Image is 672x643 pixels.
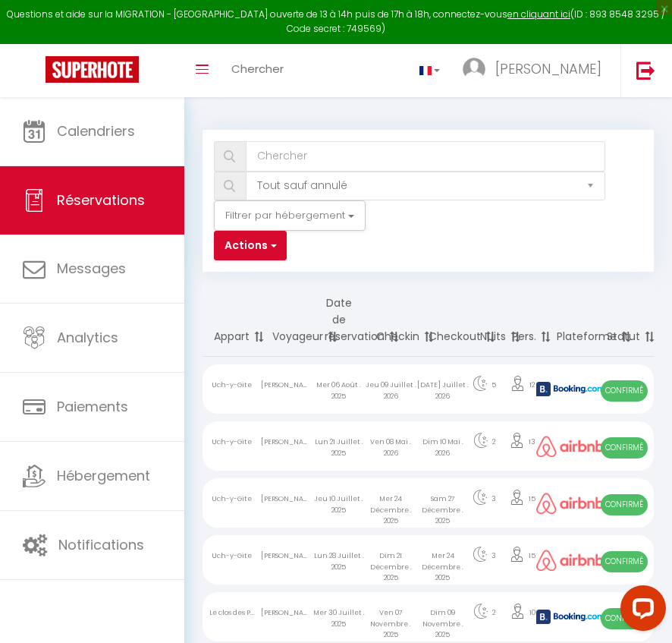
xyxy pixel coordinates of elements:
[545,283,595,357] th: Sort by channel
[451,44,620,97] a: ... [PERSON_NAME]
[58,535,144,554] span: Notifications
[214,231,287,261] button: Actions
[46,56,139,83] img: Super Booking
[231,61,284,77] span: Chercher
[365,283,416,357] th: Sort by checkin
[57,191,145,210] span: Réservations
[469,283,501,357] th: Sort by nights
[57,121,135,140] span: Calendriers
[57,259,126,278] span: Messages
[495,59,601,78] span: [PERSON_NAME]
[501,283,546,357] th: Sort by people
[463,58,485,80] img: ...
[595,283,654,357] th: Sort by status
[57,328,118,347] span: Analytics
[507,8,570,20] a: en cliquant ici
[57,397,128,416] span: Paiements
[636,61,655,80] img: logout
[608,579,672,643] iframe: LiveChat chat widget
[313,283,365,357] th: Sort by booking date
[246,141,605,172] input: Chercher
[214,200,366,231] button: Filtrer par hébergement
[261,283,312,357] th: Sort by guest
[57,466,150,485] span: Hébergement
[417,283,469,357] th: Sort by checkout
[203,283,261,357] th: Sort by rentals
[220,44,295,97] a: Chercher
